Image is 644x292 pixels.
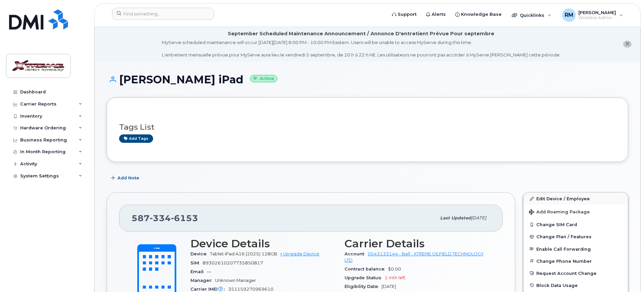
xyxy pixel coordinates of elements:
[345,275,385,280] span: Upgrade Status
[388,266,401,272] span: $0.00
[228,287,274,292] span: 351159270969610
[524,255,628,267] button: Change Phone Number
[385,275,405,280] span: 1 mth left
[117,175,139,181] span: Add Note
[190,238,336,250] h3: Device Details
[203,260,263,265] span: 89302610207735850817
[536,234,592,239] span: Change Plan / Features
[345,238,491,250] h3: Carrier Details
[250,75,277,83] small: Active
[107,172,145,184] button: Add Note
[382,284,396,289] span: [DATE]
[536,246,591,251] span: Enable Call Forwarding
[228,30,494,37] div: September Scheduled Maintenance Announcement / Annonce D'entretient Prévue Pour septembre
[615,263,639,287] iframe: Messenger Launcher
[190,251,210,256] span: Device
[171,213,198,223] span: 6153
[524,231,628,243] button: Change Plan / Features
[524,243,628,255] button: Enable Call Forwarding
[190,278,215,283] span: Manager
[623,41,632,48] button: close notification
[150,213,171,223] span: 334
[207,269,211,274] span: —
[119,123,616,131] h3: Tags List
[524,193,628,205] a: Edit Device / Employee
[345,251,368,256] span: Account
[524,218,628,231] button: Change SIM Card
[345,284,382,289] span: Eligibility Date
[132,213,198,223] span: 587
[524,267,628,279] button: Request Account Change
[215,278,256,283] span: Unknown Manager
[162,39,561,58] div: MyServe scheduled maintenance will occur [DATE][DATE] 8:00 PM - 10:00 PM Eastern. Users will be u...
[345,251,484,262] a: 0543133144 - Bell - XTREME OILFIELD TECHNOLOGY LTD
[529,209,590,216] span: Add Roaming Package
[190,287,228,292] span: Carrier IMEI
[524,205,628,218] button: Add Roaming Package
[280,251,319,256] a: + Upgrade Device
[345,266,388,272] span: Contract balance
[440,215,471,220] span: Last updated
[210,251,277,256] span: Tablet iPad A16 (2025) 128GB
[190,269,207,274] span: Email
[190,260,203,265] span: SIM
[107,74,628,85] h1: [PERSON_NAME] iPad
[119,134,153,143] a: Add tags
[471,215,486,220] span: [DATE]
[524,279,628,291] button: Block Data Usage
